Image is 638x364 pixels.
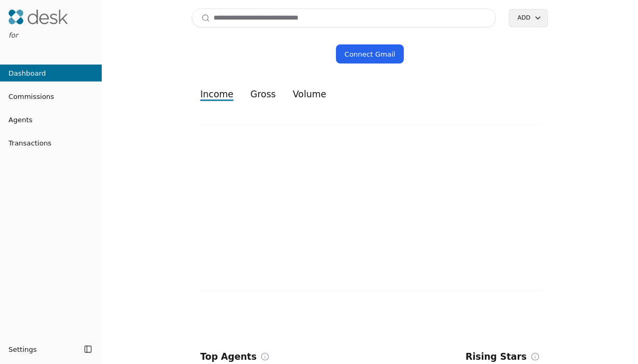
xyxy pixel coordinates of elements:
[466,349,527,364] h2: Rising Stars
[8,31,18,39] span: for
[242,85,285,104] button: gross
[200,349,256,364] h2: Top Agents
[8,10,68,24] img: Desk
[336,44,404,63] a: Connect Gmail
[192,85,242,104] button: income
[284,85,334,104] button: volume
[8,344,37,355] span: Settings
[4,341,81,358] button: Settings
[509,9,548,27] button: Add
